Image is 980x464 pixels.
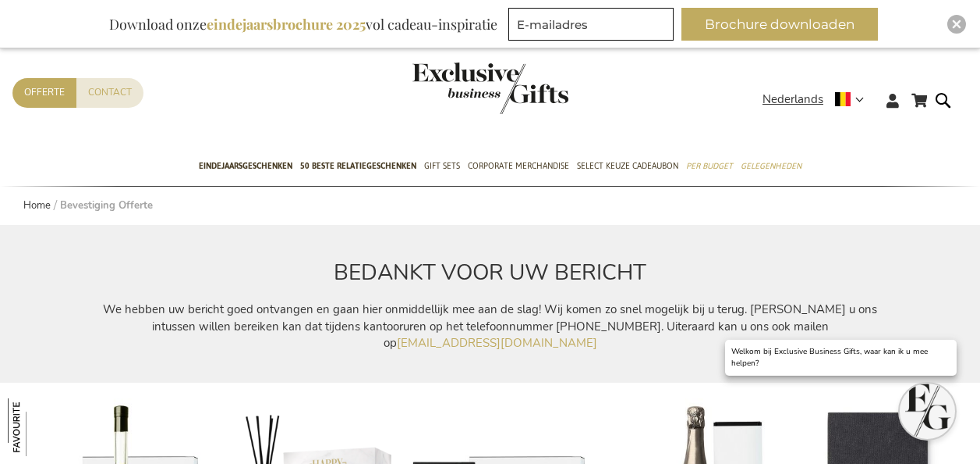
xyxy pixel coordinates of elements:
button: Brochure downloaden [681,8,878,41]
img: The Personalised Limoncello Shot Set [8,398,65,456]
a: Contact [76,78,143,107]
input: E-mailadres [508,8,674,41]
span: Per Budget [686,158,733,174]
a: store logo [412,62,490,114]
div: Nederlands [762,91,874,109]
span: 50 beste relatiegeschenken [300,158,416,174]
div: Download onze vol cadeau-inspiratie [102,8,504,41]
span: Gelegenheden [741,158,801,174]
p: We hebben uw bericht goed ontvangen en gaan hier onmiddellijk mee aan de slag! Wij komen zo snel ... [98,302,883,352]
a: [EMAIL_ADDRESS][DOMAIN_NAME] [397,335,597,351]
form: marketing offers and promotions [508,8,678,45]
span: Nederlands [762,91,823,109]
h2: BEDANKT VOOR UW BERICHT [98,261,883,285]
a: Home [23,198,51,212]
span: Gift Sets [424,158,460,174]
a: Offerte [12,78,76,107]
span: Select Keuze Cadeaubon [577,158,678,174]
img: Close [952,20,961,29]
span: Eindejaarsgeschenken [199,158,292,174]
span: Corporate Merchandise [468,158,569,174]
b: eindejaarsbrochure 2025 [207,15,366,34]
img: Exclusive Business gifts logo [412,62,568,114]
div: Close [947,15,966,34]
strong: Bevestiging Offerte [60,198,153,212]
